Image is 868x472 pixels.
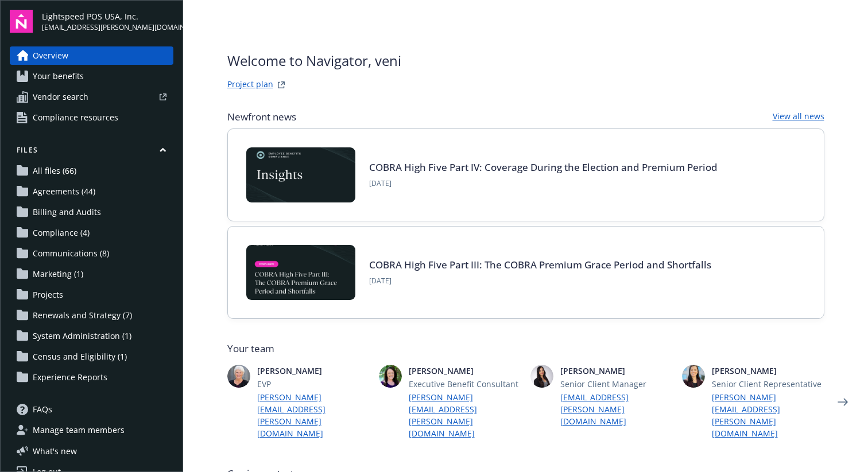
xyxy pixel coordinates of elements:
img: BLOG-Card Image - Compliance - COBRA High Five Pt 3 - 09-03-25.jpg [246,245,355,300]
span: [DATE] [369,276,711,286]
a: Projects [10,286,173,304]
span: Lightspeed POS USA, Inc. [42,10,173,22]
img: photo [227,365,250,388]
span: [DATE] [369,178,718,189]
a: Census and Eligibility (1) [10,348,173,366]
span: Welcome to Navigator , veni [227,50,401,71]
a: Your benefits [10,67,173,85]
span: All files (66) [33,162,76,180]
span: What ' s new [33,445,77,457]
img: navigator-logo.svg [10,10,33,33]
a: Project plan [227,78,273,92]
a: Billing and Audits [10,203,173,221]
a: [PERSON_NAME][EMAIL_ADDRESS][PERSON_NAME][DOMAIN_NAME] [409,391,521,439]
img: photo [682,365,705,388]
span: Manage team members [33,421,125,439]
span: Vendor search [33,88,88,106]
button: What's new [10,445,95,457]
span: Executive Benefit Consultant [409,378,521,390]
a: Marketing (1) [10,265,173,283]
a: COBRA High Five Part IV: Coverage During the Election and Premium Period [369,161,718,174]
a: System Administration (1) [10,327,173,345]
span: Communications (8) [33,244,109,263]
a: COBRA High Five Part III: The COBRA Premium Grace Period and Shortfalls [369,258,711,271]
button: Lightspeed POS USA, Inc.[EMAIL_ADDRESS][PERSON_NAME][DOMAIN_NAME] [42,10,173,33]
a: FAQs [10,400,173,419]
a: Vendor search [10,88,173,106]
a: projectPlanWebsite [274,78,288,92]
span: Census and Eligibility (1) [33,348,127,366]
span: [PERSON_NAME] [409,365,521,377]
span: [EMAIL_ADDRESS][PERSON_NAME][DOMAIN_NAME] [42,22,173,33]
span: Overview [33,46,68,65]
span: Renewals and Strategy (7) [33,306,132,325]
a: [EMAIL_ADDRESS][PERSON_NAME][DOMAIN_NAME] [560,391,673,427]
a: View all news [773,110,824,124]
span: Billing and Audits [33,203,101,221]
a: [PERSON_NAME][EMAIL_ADDRESS][PERSON_NAME][DOMAIN_NAME] [257,391,370,439]
span: Newfront news [227,110,296,124]
a: Compliance resources [10,108,173,127]
span: Experience Reports [33,368,107,387]
button: Files [10,145,173,159]
img: photo [530,365,553,388]
span: Compliance resources [33,108,118,127]
a: Next [834,393,852,411]
span: Marketing (1) [33,265,83,283]
a: Manage team members [10,421,173,439]
img: photo [379,365,402,388]
span: [PERSON_NAME] [257,365,370,377]
span: System Administration (1) [33,327,131,345]
span: Your benefits [33,67,84,85]
a: Agreements (44) [10,182,173,201]
span: Agreements (44) [33,182,95,201]
a: Renewals and Strategy (7) [10,306,173,325]
a: Communications (8) [10,244,173,263]
a: All files (66) [10,162,173,180]
span: Compliance (4) [33,224,90,242]
span: [PERSON_NAME] [560,365,673,377]
span: Your team [227,342,824,356]
span: EVP [257,378,370,390]
span: [PERSON_NAME] [712,365,824,377]
span: Senior Client Representative [712,378,824,390]
a: [PERSON_NAME][EMAIL_ADDRESS][PERSON_NAME][DOMAIN_NAME] [712,391,824,439]
a: Overview [10,46,173,65]
span: Senior Client Manager [560,378,673,390]
span: FAQs [33,400,52,419]
a: Compliance (4) [10,224,173,242]
img: Card Image - EB Compliance Insights.png [246,147,355,202]
span: Projects [33,286,63,304]
a: Experience Reports [10,368,173,387]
